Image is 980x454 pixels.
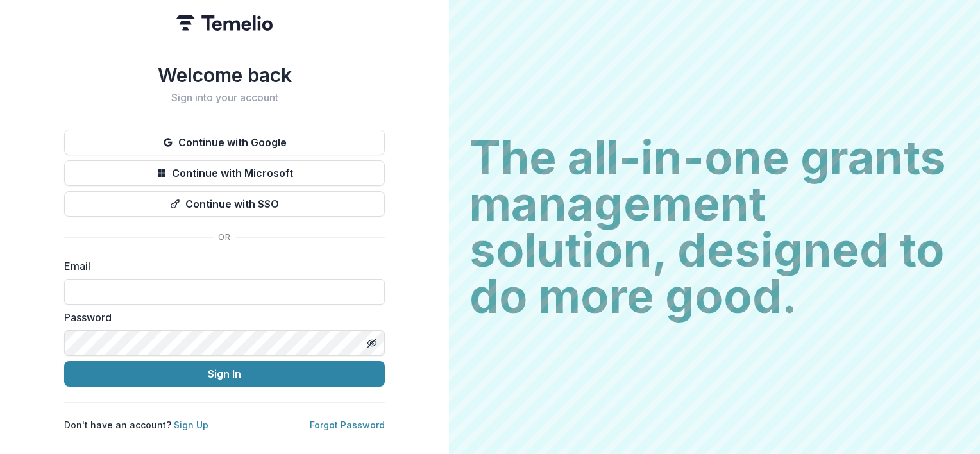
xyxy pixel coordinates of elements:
a: Forgot Password [310,419,385,430]
img: Temelio [176,15,273,31]
a: Sign Up [174,419,208,430]
label: Email [64,258,377,274]
h2: Sign into your account [64,92,385,104]
button: Continue with SSO [64,191,385,217]
p: Don't have an account? [64,418,208,432]
h1: Welcome back [64,63,385,87]
label: Password [64,310,377,325]
button: Continue with Google [64,130,385,155]
button: Toggle password visibility [362,333,382,353]
button: Continue with Microsoft [64,160,385,186]
button: Sign In [64,361,385,387]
